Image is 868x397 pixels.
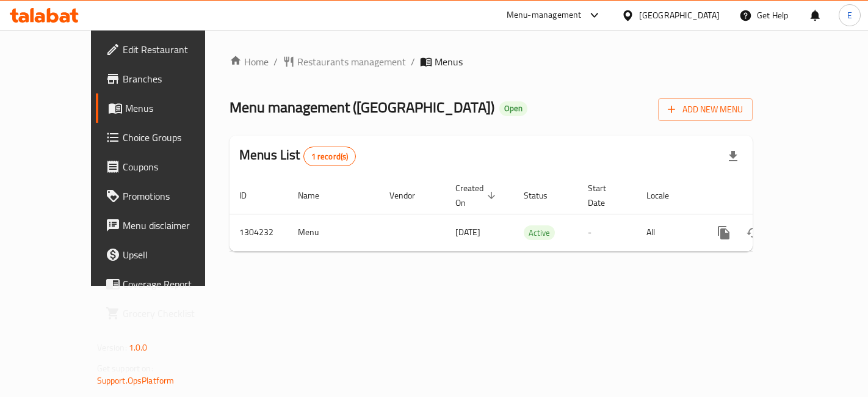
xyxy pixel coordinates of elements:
td: All [637,214,700,251]
a: Coupons [96,152,236,181]
span: [DATE] [455,224,480,240]
nav: breadcrumb [230,54,753,69]
span: Menus [435,54,463,69]
span: Branches [123,71,226,86]
span: Start Date [588,181,622,210]
td: - [578,214,637,251]
span: Edit Restaurant [123,42,226,57]
li: / [273,54,278,69]
th: Actions [700,177,836,214]
a: Support.OpsPlatform [97,373,175,388]
span: Upsell [123,247,226,262]
div: Menu-management [507,8,582,23]
span: ID [239,188,262,203]
div: Active [524,225,555,240]
td: Menu [288,214,380,251]
span: Status [524,188,563,203]
button: more [709,218,739,247]
span: Coupons [123,159,226,174]
a: Branches [96,64,236,93]
td: 1304232 [230,214,288,251]
span: Open [499,103,527,114]
a: Coverage Report [96,269,236,299]
span: 1.0.0 [129,340,148,355]
span: Promotions [123,189,226,203]
span: Created On [455,181,499,210]
span: Version: [97,340,127,355]
span: Locale [646,188,685,203]
a: Grocery Checklist [96,299,236,328]
a: Home [230,54,269,69]
a: Menu disclaimer [96,211,236,240]
span: Menu disclaimer [123,218,226,233]
a: Menus [96,93,236,123]
span: 1 record(s) [304,151,356,162]
span: Choice Groups [123,130,226,145]
div: Open [499,101,527,116]
span: Menu management ( [GEOGRAPHIC_DATA] ) [230,93,494,121]
span: Get support on: [97,360,153,376]
span: Restaurants management [297,54,406,69]
a: Promotions [96,181,236,211]
div: Total records count [303,147,356,166]
table: enhanced table [230,177,836,252]
span: E [847,9,852,22]
a: Edit Restaurant [96,35,236,64]
li: / [411,54,415,69]
span: Coverage Report [123,277,226,291]
div: Export file [718,142,748,171]
a: Upsell [96,240,236,269]
button: Change Status [739,218,768,247]
div: [GEOGRAPHIC_DATA] [639,9,720,22]
button: Add New Menu [658,98,753,121]
a: Choice Groups [96,123,236,152]
span: Add New Menu [668,102,743,117]
a: Restaurants management [283,54,406,69]
span: Name [298,188,335,203]
h2: Menus List [239,146,356,166]
span: Vendor [389,188,431,203]
span: Active [524,226,555,240]
span: Menus [125,101,226,115]
span: Grocery Checklist [123,306,226,321]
